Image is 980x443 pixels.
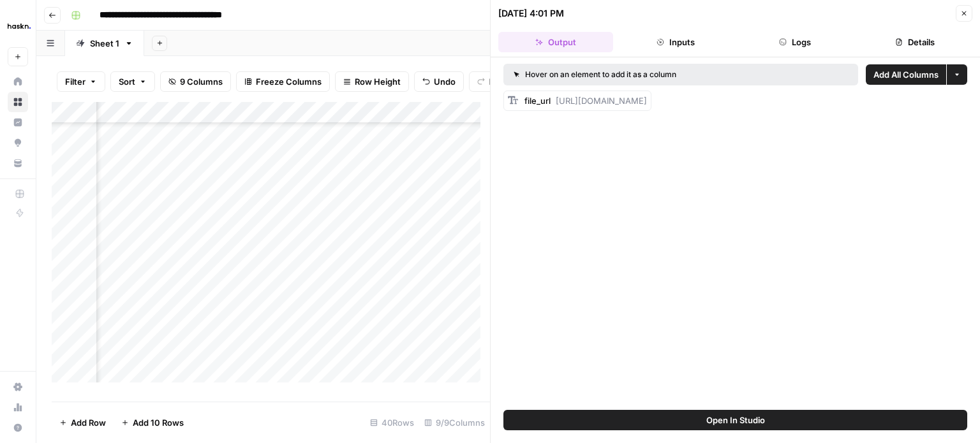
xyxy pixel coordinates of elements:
[556,96,647,106] span: [URL][DOMAIN_NAME]
[866,64,946,85] button: Add All Columns
[335,71,409,92] button: Row Height
[469,71,517,92] button: Redo
[514,69,762,80] div: Hover on an element to add it as a column
[133,416,184,429] span: Add 10 Rows
[618,32,733,52] button: Inputs
[414,71,464,92] button: Undo
[180,75,223,88] span: 9 Columns
[8,153,28,173] a: Your Data
[8,15,31,38] img: Haskn Logo
[71,416,106,429] span: Add Row
[498,7,564,20] div: [DATE] 4:01 PM
[8,377,28,397] a: Settings
[65,31,144,56] a: Sheet 1
[65,75,85,88] span: Filter
[160,71,231,92] button: 9 Columns
[419,412,490,433] div: 9/9 Columns
[8,418,28,438] button: Help + Support
[114,412,191,433] button: Add 10 Rows
[57,71,105,92] button: Filter
[8,10,28,42] button: Workspace: Haskn
[52,412,114,433] button: Add Row
[365,412,419,433] div: 40 Rows
[256,75,322,88] span: Freeze Columns
[119,75,135,88] span: Sort
[503,410,967,430] button: Open In Studio
[434,75,456,88] span: Undo
[498,32,613,52] button: Output
[857,32,972,52] button: Details
[236,71,330,92] button: Freeze Columns
[8,71,28,92] a: Home
[8,397,28,418] a: Usage
[873,68,939,81] span: Add All Columns
[110,71,155,92] button: Sort
[738,32,853,52] button: Logs
[90,37,119,50] div: Sheet 1
[706,414,765,426] span: Open In Studio
[8,112,28,133] a: Insights
[355,75,401,88] span: Row Height
[8,92,28,112] a: Browse
[8,133,28,153] a: Opportunities
[524,96,551,106] span: file_url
